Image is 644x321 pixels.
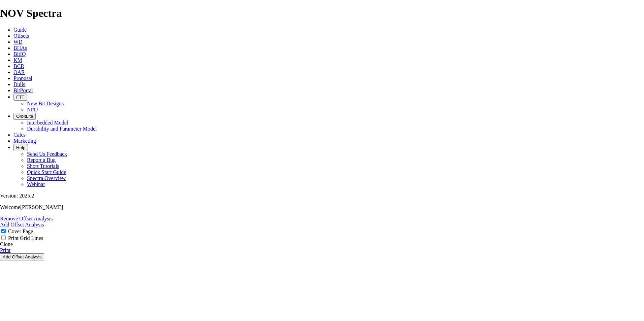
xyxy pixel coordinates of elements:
a: Dulls [13,81,25,87]
span: OrbitLite [16,114,33,119]
a: Durability and Parameter Model [27,126,97,132]
button: OrbitLite [13,113,36,120]
label: Cover Page [8,228,33,234]
a: Proposal [13,75,32,81]
a: Quick Start Guide [27,169,66,175]
a: Calcs [13,132,26,138]
a: Guide [13,27,27,33]
a: OAR [13,69,25,75]
a: KM [13,57,22,63]
button: Help [13,144,28,151]
a: NPD [27,107,38,112]
a: Offsets [13,33,29,39]
a: BitIQ [13,51,26,57]
a: New Bit Designs [27,101,64,106]
a: Send Us Feedback [27,151,67,157]
a: BHAs [13,45,27,51]
span: Help [16,145,25,150]
a: BitPortal [13,87,33,93]
a: Short Tutorials [27,163,59,169]
span: FTT [16,95,24,100]
a: Report a Bug [27,157,56,163]
span: [PERSON_NAME] [20,204,63,210]
button: FTT [13,94,27,101]
a: WD [13,39,23,45]
a: Webinar [27,181,45,187]
label: Print Grid Lines [8,235,43,241]
a: BCR [13,63,24,69]
a: Spectra Overview [27,175,66,181]
a: Interbedded Model [27,120,68,126]
a: Marketing [13,138,36,144]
